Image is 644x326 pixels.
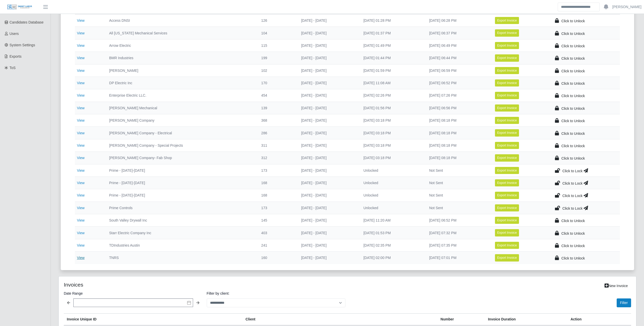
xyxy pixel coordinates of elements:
[359,177,425,189] td: Unlocked
[562,56,585,60] span: Click to Unlock
[562,156,585,160] span: Click to Unlock
[257,227,297,239] td: 403
[495,92,519,99] button: Export Invoice
[105,189,257,202] td: Prime - [DATE]-[DATE]
[495,179,519,186] button: Export Invoice
[297,177,359,189] td: [DATE] - [DATE]
[10,66,16,70] span: ToS
[297,189,359,202] td: [DATE] - [DATE]
[495,242,519,249] button: Export Invoice
[563,169,583,173] span: Click to Lock
[562,81,585,85] span: Click to Unlock
[562,106,585,111] span: Click to Unlock
[425,227,491,239] td: [DATE] 07:32 PM
[257,89,297,102] td: 454
[105,127,257,139] td: [PERSON_NAME] Company - Electrical
[105,252,257,264] td: TNRS
[105,102,257,114] td: [PERSON_NAME] Mechanical
[425,252,491,264] td: [DATE] 07:01 PM
[563,181,583,185] span: Click to Lock
[425,177,491,189] td: Not Sent
[64,313,242,325] th: Invoice Unique ID
[257,202,297,214] td: 173
[77,218,85,222] a: View
[562,144,585,148] span: Click to Unlock
[105,202,257,214] td: Prime Controls
[425,39,491,52] td: [DATE] 06:49 PM
[242,313,438,325] th: Client
[359,89,425,102] td: [DATE] 02:26 PM
[105,64,257,77] td: [PERSON_NAME]
[495,154,519,161] button: Export Invoice
[425,152,491,164] td: [DATE] 08:18 PM
[257,14,297,27] td: 126
[257,139,297,151] td: 311
[425,139,491,151] td: [DATE] 08:18 PM
[105,214,257,227] td: South Valley Drywall Inc
[297,227,359,239] td: [DATE] - [DATE]
[438,313,485,325] th: Number
[257,77,297,89] td: 170
[297,252,359,264] td: [DATE] - [DATE]
[105,114,257,127] td: [PERSON_NAME] Company
[7,4,32,10] img: SLM Logo
[297,127,359,139] td: [DATE] - [DATE]
[495,117,519,124] button: Export Invoice
[562,244,585,248] span: Click to Unlock
[425,102,491,114] td: [DATE] 06:56 PM
[568,313,631,325] th: Action
[495,79,519,86] button: Export Invoice
[425,164,491,177] td: Not Sent
[10,54,22,58] span: Exports
[77,243,85,247] a: View
[359,139,425,151] td: [DATE] 03:18 PM
[425,27,491,39] td: [DATE] 06:37 PM
[495,67,519,74] button: Export Invoice
[297,239,359,251] td: [DATE] - [DATE]
[77,143,85,147] a: View
[105,227,257,239] td: Starr Electric Company Inc
[77,181,85,185] a: View
[105,139,257,151] td: [PERSON_NAME] Company - Special Projects
[562,94,585,98] span: Click to Unlock
[562,32,585,36] span: Click to Unlock
[257,214,297,227] td: 145
[617,298,631,307] button: Filter
[495,42,519,49] button: Export Invoice
[562,19,585,23] span: Click to Unlock
[562,231,585,235] span: Click to Unlock
[257,127,297,139] td: 286
[359,239,425,251] td: [DATE] 02:35 PM
[257,252,297,264] td: 160
[297,114,359,127] td: [DATE] - [DATE]
[425,239,491,251] td: [DATE] 07:35 PM
[359,52,425,64] td: [DATE] 01:44 PM
[105,27,257,39] td: All [US_STATE] Mechanical Services
[297,214,359,227] td: [DATE] - [DATE]
[359,102,425,114] td: [DATE] 01:56 PM
[105,14,257,27] td: Access DNSI
[257,239,297,251] td: 241
[495,167,519,174] button: Export Invoice
[297,89,359,102] td: [DATE] - [DATE]
[297,164,359,177] td: [DATE] - [DATE]
[77,168,85,172] a: View
[77,256,85,260] a: View
[495,254,519,261] button: Export Invoice
[562,256,585,260] span: Click to Unlock
[563,194,583,198] span: Click to Lock
[257,177,297,189] td: 168
[495,229,519,236] button: Export Invoice
[77,106,85,110] a: View
[612,4,641,10] a: [PERSON_NAME]
[425,214,491,227] td: [DATE] 06:52 PM
[297,52,359,64] td: [DATE] - [DATE]
[425,64,491,77] td: [DATE] 06:59 PM
[562,132,585,136] span: Click to Unlock
[425,89,491,102] td: [DATE] 07:26 PM
[495,17,519,24] button: Export Invoice
[297,14,359,27] td: [DATE] - [DATE]
[77,93,85,97] a: View
[425,127,491,139] td: [DATE] 08:18 PM
[495,204,519,211] button: Export Invoice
